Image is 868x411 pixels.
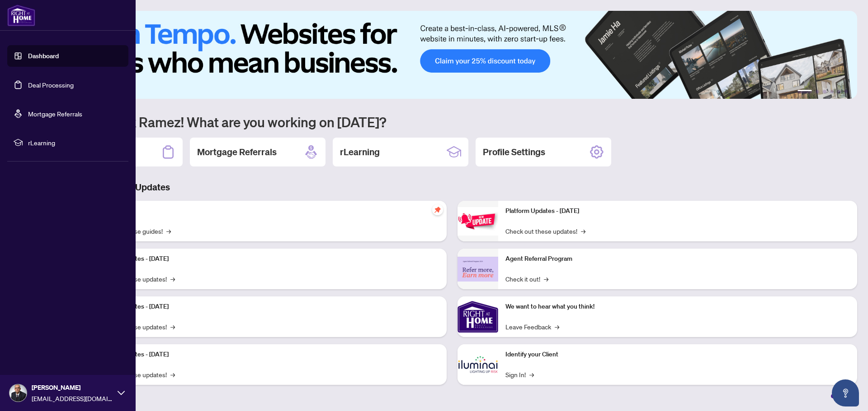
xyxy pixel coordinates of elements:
a: Check it out!→ [505,274,548,284]
span: → [544,274,548,284]
button: 3 [823,90,826,93]
span: → [555,322,559,332]
span: [EMAIL_ADDRESS][DOMAIN_NAME] [32,393,113,403]
span: [PERSON_NAME] [32,383,113,393]
span: pushpin [432,204,443,215]
button: 5 [837,90,841,93]
img: Slide 0 [47,11,857,99]
img: logo [7,5,35,26]
a: Check out these updates!→ [505,226,585,236]
a: Sign In!→ [505,369,534,379]
img: Profile Icon [9,384,27,402]
h2: Mortgage Referrals [197,146,277,158]
p: Platform Updates - [DATE] [95,302,439,312]
span: → [529,369,534,379]
button: 1 [797,90,812,93]
p: Platform Updates - [DATE] [95,254,439,264]
img: Identify your Client [458,344,498,385]
span: → [166,226,171,236]
button: 4 [830,90,834,93]
a: Deal Processing [28,81,74,89]
button: Open asap [832,379,859,406]
a: Leave Feedback→ [505,322,559,332]
h2: rLearning [340,146,380,158]
a: Dashboard [28,52,59,60]
span: rLearning [28,138,122,148]
a: Mortgage Referrals [28,110,82,118]
p: Platform Updates - [DATE] [95,350,439,360]
p: Platform Updates - [DATE] [505,206,850,216]
p: We want to hear what you think! [505,302,850,312]
p: Identify your Client [505,350,850,360]
button: 6 [844,90,848,93]
img: Agent Referral Program [458,257,498,282]
span: → [170,322,175,332]
h3: Brokerage & Industry Updates [47,181,857,194]
span: → [581,226,585,236]
h2: Profile Settings [483,146,545,158]
button: 2 [816,90,819,93]
p: Agent Referral Program [505,254,850,264]
h1: Welcome back Ramez! What are you working on [DATE]? [47,113,857,130]
img: Platform Updates - June 23, 2025 [458,207,498,236]
span: → [170,274,175,284]
p: Self-Help [95,206,439,216]
span: → [170,369,175,379]
img: We want to hear what you think! [458,296,498,337]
